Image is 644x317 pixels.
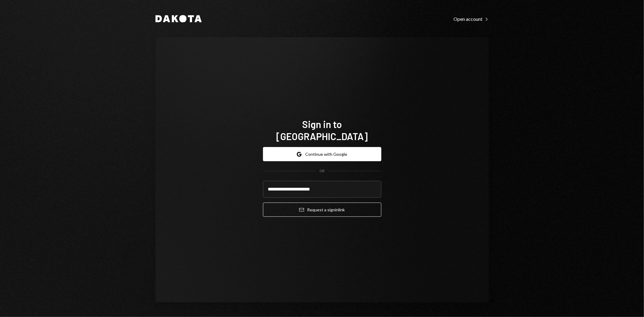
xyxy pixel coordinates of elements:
div: OR [319,168,325,174]
button: Request a signinlink [263,203,381,217]
button: Continue with Google [263,147,381,161]
h1: Sign in to [GEOGRAPHIC_DATA] [263,118,381,142]
a: Open account [454,15,489,22]
div: Open account [454,16,489,22]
